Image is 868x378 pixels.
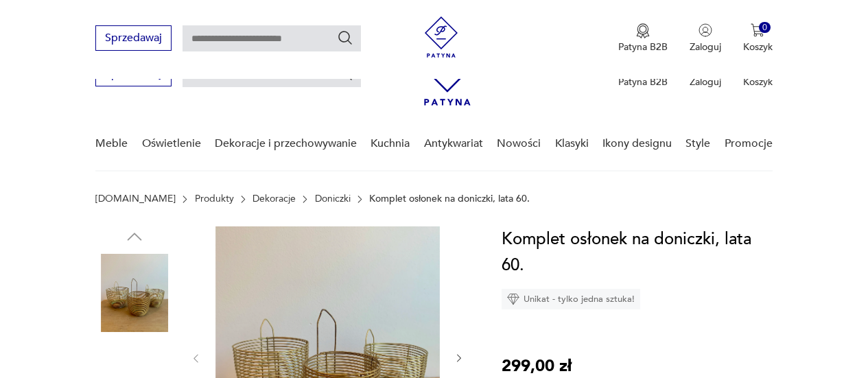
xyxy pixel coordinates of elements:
a: Promocje [725,117,773,170]
img: Ikona diamentu [507,293,519,305]
div: 0 [759,22,771,34]
img: Ikona medalu [636,23,650,38]
p: Komplet osłonek na doniczki, lata 60. [369,193,530,204]
a: Nowości [497,117,541,170]
a: Ikony designu [602,117,672,170]
a: Doniczki [315,193,351,204]
button: 0Koszyk [743,23,773,54]
img: Ikona koszyka [751,23,764,37]
a: Dekoracje i przechowywanie [215,117,357,170]
p: Koszyk [743,40,773,54]
a: Sprzedawaj [95,34,172,44]
a: Meble [95,117,128,170]
p: Patyna B2B [618,40,668,54]
a: Dekoracje [253,193,296,204]
a: Produkty [195,193,234,204]
button: Patyna B2B [618,23,668,54]
a: Klasyki [555,117,589,170]
button: Szukaj [337,29,353,46]
img: Zdjęcie produktu Komplet osłonek na doniczki, lata 60. [95,254,174,332]
p: Zaloguj [690,75,721,88]
a: Style [685,117,710,170]
p: Zaloguj [690,40,721,54]
button: Sprzedawaj [95,25,172,51]
a: Antykwariat [424,117,483,170]
a: [DOMAIN_NAME] [95,193,176,204]
p: Koszyk [743,75,773,88]
img: Patyna - sklep z meblami i dekoracjami vintage [421,16,462,58]
h1: Komplet osłonek na doniczki, lata 60. [502,226,773,279]
a: Sprzedawaj [95,70,172,80]
p: Patyna B2B [618,75,668,88]
a: Kuchnia [371,117,410,170]
div: Unikat - tylko jedna sztuka! [502,289,640,309]
a: Ikona medaluPatyna B2B [618,23,668,54]
a: Oświetlenie [142,117,201,170]
img: Ikonka użytkownika [699,23,712,37]
button: Zaloguj [690,23,721,54]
